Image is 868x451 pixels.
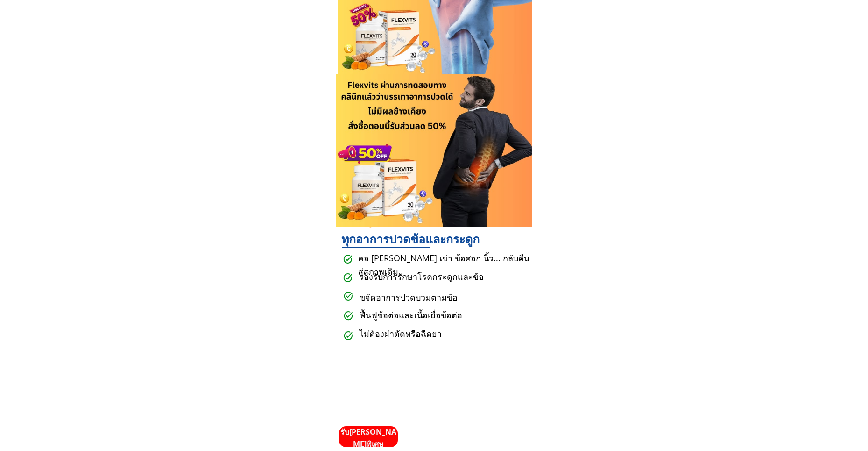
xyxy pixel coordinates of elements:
[341,211,614,249] h3: ทุกอาการปวดข้อและกระดูก
[339,426,398,450] p: รับ[PERSON_NAME]พิเศษ
[360,308,526,336] h3: ฟื้นฟูข้อต่อและเนื้อเยื่อข้อต่อ
[359,270,526,297] h3: รองรับการรักษาโรคกระดูกและข้อ
[358,251,531,279] h3: คอ [PERSON_NAME] เข่า ข้อศอก นิ้ว... กลับคืนสู่สภาพเดิม
[360,291,526,318] h3: ขจัดอาการปวดบวมตามข้อ
[360,327,526,354] h3: ไม่ต้องผ่าตัดหรือฉีดยา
